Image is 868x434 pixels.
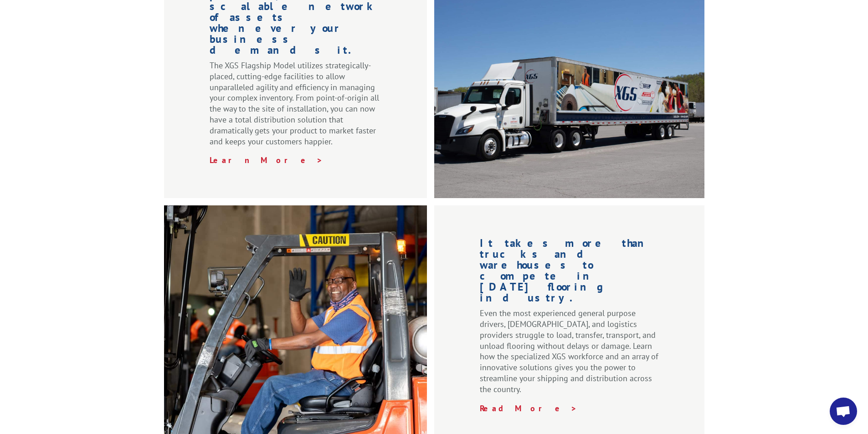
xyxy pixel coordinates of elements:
[480,308,659,403] p: Even the most experienced general purpose drivers, [DEMOGRAPHIC_DATA], and logistics providers st...
[480,403,577,414] a: Read More >
[830,398,857,425] div: Open chat
[210,155,323,165] a: Learn More >
[480,238,659,308] h1: It takes more than trucks and warehouses to compete in [DATE] flooring industry.
[210,60,381,155] p: The XGS Flagship Model utilizes strategically-placed, cutting-edge facilities to allow unparallel...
